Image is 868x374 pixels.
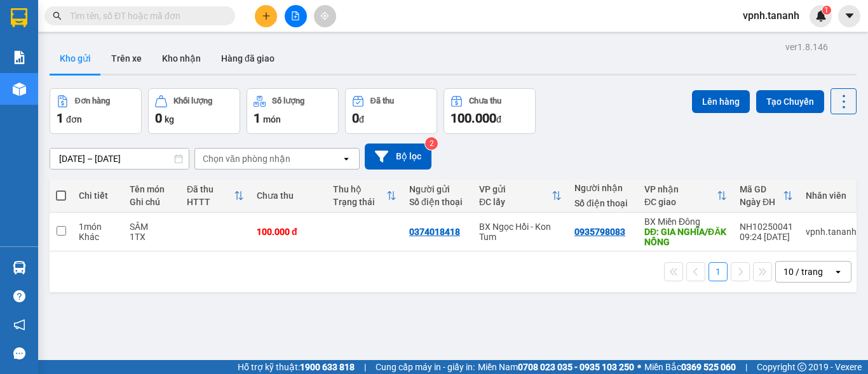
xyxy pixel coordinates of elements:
div: Đã thu [187,184,234,194]
div: vpnh.tananh [806,227,857,237]
span: | [745,360,747,374]
span: search [53,11,62,20]
div: Số điện thoại [409,197,466,207]
span: đ [496,114,501,124]
span: | [364,360,366,374]
span: message [13,347,25,359]
button: Tạo Chuyến [756,90,824,113]
button: Khối lượng0kg [148,88,240,134]
th: Toggle SortBy [638,179,733,213]
div: BX Ngọc Hồi - Kon Tum [479,222,562,242]
div: 10 / trang [783,265,823,278]
div: 100.000 đ [257,227,320,237]
th: Toggle SortBy [473,179,568,213]
button: Kho nhận [152,43,211,74]
th: Toggle SortBy [327,179,403,213]
div: Chưa thu [257,190,320,201]
div: Ngày ĐH [740,197,783,207]
button: Số lượng1món [247,88,339,134]
span: món [263,114,281,124]
div: Trạng thái [333,197,386,207]
div: 09:24 [DATE] [740,232,793,242]
span: caret-down [844,10,855,22]
strong: 0708 023 035 - 0935 103 250 [518,362,634,372]
img: icon-new-feature [815,10,827,22]
input: Select a date range. [50,149,189,169]
img: solution-icon [13,51,26,64]
button: Chưa thu100.000đ [444,88,536,134]
span: Hỗ trợ kỹ thuật: [238,360,355,374]
span: 1 [824,6,829,15]
div: ver 1.8.146 [785,40,828,54]
button: file-add [285,5,307,27]
span: Miền Nam [478,360,634,374]
span: copyright [797,363,806,371]
svg: open [833,267,843,277]
div: Chưa thu [469,97,501,105]
div: Số điện thoại [574,198,632,208]
span: notification [13,319,25,331]
button: Trên xe [101,43,152,74]
img: warehouse-icon [13,261,26,274]
button: Đơn hàng1đơn [50,88,142,134]
sup: 2 [425,137,438,150]
div: Chi tiết [79,190,117,201]
button: Lên hàng [692,90,750,113]
div: Thu hộ [333,184,386,194]
span: ⚪️ [637,364,641,370]
span: Cung cấp máy in - giấy in: [376,360,475,374]
div: 0374018418 [409,227,460,237]
button: Hàng đã giao [211,43,285,74]
div: Đã thu [370,97,394,105]
span: 0 [352,110,359,126]
span: file-add [291,11,300,20]
div: NH10250041 [740,222,793,232]
div: ĐC lấy [479,197,552,207]
div: Người nhận [574,183,632,193]
span: 0 [155,110,162,126]
div: VP gửi [479,184,552,194]
div: VP nhận [644,184,717,194]
div: Tên món [130,184,174,194]
div: Nhân viên [806,190,857,201]
div: Ghi chú [130,197,174,207]
img: logo-vxr [11,8,27,27]
span: 1 [254,110,261,126]
div: Khác [79,232,117,242]
strong: 0369 525 060 [681,362,736,372]
button: Đã thu0đ [345,88,437,134]
div: Khối lượng [173,97,212,105]
sup: 1 [822,6,831,15]
button: 1 [709,262,728,281]
div: Mã GD [740,184,783,194]
span: question-circle [13,290,25,302]
div: Người gửi [409,184,466,194]
button: plus [255,5,277,27]
div: 0935798083 [574,227,625,237]
div: BX Miền Đông [644,217,727,227]
div: Số lượng [272,97,304,105]
strong: 1900 633 818 [300,362,355,372]
div: 1 món [79,222,117,232]
span: 100.000 [451,110,496,126]
div: SÂM [130,222,174,232]
button: aim [314,5,336,27]
img: warehouse-icon [13,83,26,96]
span: aim [320,11,329,20]
div: HTTT [187,197,234,207]
th: Toggle SortBy [180,179,250,213]
span: plus [262,11,271,20]
span: Miền Bắc [644,360,736,374]
span: kg [165,114,174,124]
span: 1 [57,110,64,126]
button: Bộ lọc [365,144,431,170]
span: vpnh.tananh [733,8,810,23]
div: 1TX [130,232,174,242]
button: caret-down [838,5,860,27]
div: ĐC giao [644,197,717,207]
span: đơn [66,114,82,124]
svg: open [341,154,351,164]
th: Toggle SortBy [733,179,799,213]
input: Tìm tên, số ĐT hoặc mã đơn [70,9,220,23]
button: Kho gửi [50,43,101,74]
